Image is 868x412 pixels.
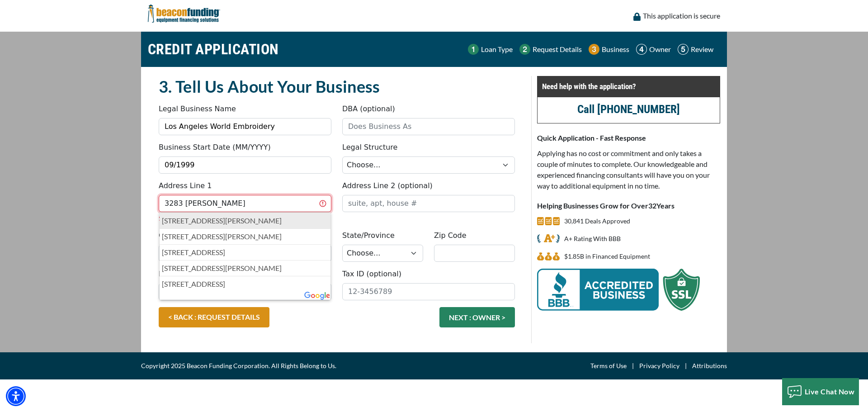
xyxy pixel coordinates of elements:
p: [STREET_ADDRESS][PERSON_NAME] [162,263,328,274]
p: [STREET_ADDRESS] [162,279,328,289]
button: NEXT : OWNER > [439,307,515,327]
p: Loan Type [481,44,513,55]
p: 30,841 Deals Approved [564,216,630,227]
span: | [679,360,692,371]
a: Attributions [692,360,727,371]
h2: 3. Tell Us About Your Business [159,76,515,97]
label: City [159,230,173,241]
p: A+ Rating With BBB [564,233,621,244]
p: Helping Businesses Grow for Over Years [537,200,720,211]
span: Live Chat Now [805,387,855,396]
img: Step 2 [519,44,530,55]
p: [STREET_ADDRESS][PERSON_NAME] [162,231,328,242]
a: Privacy Policy [639,360,679,371]
label: Legal Structure [342,142,397,153]
p: Need help with the application? [542,81,715,92]
input: Does Business As [342,118,515,135]
div: Street Address Line 1 is required. [159,214,331,223]
p: [STREET_ADDRESS] [162,247,328,258]
label: Tax ID (optional) [342,269,401,279]
button: Live Chat Now [782,378,859,405]
img: Powered by Google [304,292,330,300]
img: lock icon to convery security [633,13,641,21]
p: [STREET_ADDRESS][PERSON_NAME] [162,215,328,226]
img: Step 1 [468,44,479,55]
a: call (847) 897-2499 [577,103,680,116]
p: $1,849,260,907 in Financed Equipment [564,251,650,262]
p: Review [691,44,713,55]
p: This application is secure [643,10,720,21]
span: | [627,360,639,371]
input: 12-3456789 [342,283,515,300]
img: BBB Acredited Business and SSL Protection [537,269,700,311]
p: Applying has no cost or commitment and only takes a couple of minutes to complete. Our knowledgea... [537,148,720,191]
label: Legal Business Name [159,104,236,114]
a: Terms of Use [590,360,627,371]
label: DBA (optional) [342,104,395,114]
p: Business [602,44,629,55]
p: Quick Application - Fast Response [537,133,720,143]
label: Zip Code [434,230,467,241]
img: Step 5 [678,44,689,55]
label: Business Phone [159,269,215,279]
p: Owner [649,44,671,55]
label: Address Line 2 (optional) [342,180,433,191]
input: suite, apt, house # [342,195,515,212]
input: MM/YYYY [159,156,331,174]
span: 32 [648,201,656,210]
img: Step 4 [636,44,647,55]
div: Accessibility Menu [6,386,26,406]
p: Request Details [533,44,582,55]
img: Step 3 [589,44,599,55]
label: Business Start Date (MM/YYYY) [159,142,271,153]
a: < BACK : REQUEST DETAILS [159,307,269,327]
label: Address Line 1 [159,180,212,191]
label: State/Province [342,230,395,241]
span: Copyright 2025 Beacon Funding Corporation. All Rights Belong to Us. [141,360,336,371]
h1: CREDIT APPLICATION [148,36,279,62]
